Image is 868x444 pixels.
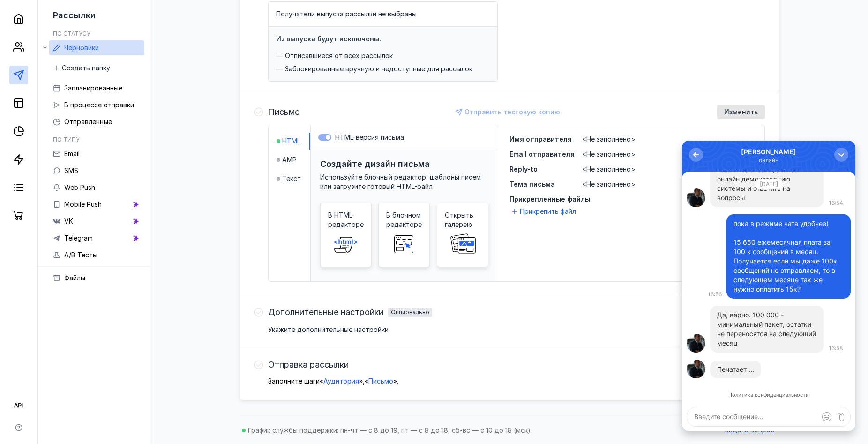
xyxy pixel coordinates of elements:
[49,114,144,129] a: Отправленные
[64,183,95,191] span: Web Push
[268,107,300,117] h4: Письмо
[509,180,555,188] span: Тема письма
[64,251,97,259] span: A/B Тесты
[52,78,162,153] div: пока в режиме чата удобнее) 15 650 ежемесячная плата за 100 к сообщений в месяц. Получается если ...
[328,211,364,229] span: В HTML-редакторе
[335,133,404,141] span: HTML-версия письма
[386,211,422,229] span: В блочном редакторе
[64,274,85,282] span: Файлы
[276,35,381,43] h4: Из выпуска будут исключены:
[49,40,144,55] a: Черновики
[46,252,127,257] a: Политика конфиденциальности
[53,136,80,143] h5: По типу
[64,150,80,158] span: Email
[49,81,144,96] a: Запланированные
[285,51,393,60] span: Отписавшиеся от всех рассылок
[64,166,78,174] span: SMS
[73,38,101,49] div: [DATE]
[49,180,144,195] a: Web Push
[268,325,389,333] span: Укажите дополнительные настройки
[320,173,481,190] span: Используйте блочный редактор, шаблоны писем или загрузите готовый HTML-файл
[282,155,297,165] span: AMP
[582,180,636,188] span: <Не заполнено>
[368,377,393,385] span: Письмо
[248,426,531,434] span: График службы поддержки: пн-чт — с 8 до 19, пт — с 8 до 18, сб-вс — с 10 до 18 (мск)
[64,217,73,225] span: VK
[582,165,636,173] span: <Не заполнено>
[147,204,161,211] span: 16:58
[64,44,99,52] span: Черновики
[64,101,134,109] span: В процессе отправки
[49,214,144,229] a: VK
[509,206,580,217] button: Прикрепить файл
[64,234,93,242] span: Telegram
[509,165,538,173] span: Reply-to
[509,150,575,158] span: Email отправителя
[320,159,430,169] h3: Создайте дизайн письма
[582,150,636,158] span: <Не заполнено>
[49,271,144,286] a: Файлы
[49,231,144,246] a: Telegram
[49,248,144,263] a: A/B Тесты
[35,170,135,207] p: Да, верно. 100 000 - минимальный пакет, остатки не переносятся на следующий месяц
[323,377,359,385] span: Аудитория
[520,207,576,216] span: Прикрепить файл
[59,7,114,15] div: [PERSON_NAME]
[285,64,472,74] span: Заблокированные вручную и недоступные для рассылок
[53,30,90,37] h5: По статусу
[147,59,161,66] span: 16:54
[276,10,417,18] span: Получатели выпуска рассылки не выбраны
[368,376,393,386] button: Письмо
[724,108,758,116] span: Изменить
[445,211,480,229] span: Открыть галерею
[49,146,144,161] a: Email
[26,150,40,157] span: 16:56
[268,360,349,369] h4: Отправка рассылки
[49,197,144,212] a: Mobile Push
[582,135,636,143] span: <Не заполнено>
[268,376,765,386] p: Заполните шаги « » , « » .
[282,174,301,183] span: Текст
[509,195,753,204] span: Прикрепленные файлы
[49,61,115,75] button: Создать папку
[64,118,112,126] span: Отправленные
[49,163,144,178] a: SMS
[391,309,429,315] div: Опционально
[717,105,765,119] button: Изменить
[323,376,359,386] button: Аудитория
[268,308,383,317] span: Дополнительные настройки
[282,136,300,146] span: HTML
[64,84,122,92] span: Запланированные
[62,64,110,72] span: Создать папку
[509,135,572,143] span: Имя отправителя
[64,200,102,208] span: Mobile Push
[268,308,432,317] h4: Дополнительные настройкиОпционально
[53,10,96,20] span: Рассылки
[49,98,144,113] a: В процессе отправки
[35,225,72,233] div: Печатает ...
[59,15,114,24] div: онлайн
